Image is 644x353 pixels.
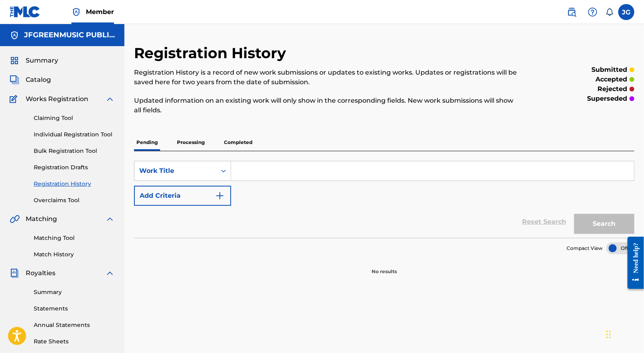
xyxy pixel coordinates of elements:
[86,7,114,16] span: Member
[588,7,597,17] img: help
[10,30,19,40] img: Accounts
[587,94,627,103] p: superseded
[139,166,211,176] div: Work Title
[175,134,207,151] p: Processing
[26,75,51,85] span: Catalog
[10,6,41,18] img: MLC Logo
[597,84,627,94] p: rejected
[564,4,580,20] a: Public Search
[105,214,115,224] img: expand
[618,4,634,20] div: User Menu
[10,56,19,65] img: Summary
[134,161,634,238] form: Search Form
[10,56,58,65] a: SummarySummary
[10,75,19,85] img: Catalog
[604,314,644,353] iframe: Chat Widget
[26,214,57,224] span: Matching
[34,234,115,242] a: Matching Tool
[372,258,397,275] p: No results
[34,337,115,346] a: Rate Sheets
[134,44,290,62] h2: Registration History
[134,134,160,151] p: Pending
[26,94,88,104] span: Works Registration
[34,147,115,155] a: Bulk Registration Tool
[34,180,115,188] a: Registration History
[34,130,115,139] a: Individual Registration Tool
[134,68,519,87] p: Registration History is a record of new work submissions or updates to existing works. Updates or...
[215,191,225,201] img: 9d2ae6d4665cec9f34b9.svg
[622,231,644,295] iframe: Resource Center
[105,268,115,278] img: expand
[105,94,115,104] img: expand
[605,8,614,16] div: Notifications
[34,321,115,329] a: Annual Statements
[24,30,115,40] h5: JFGREENMUSIC PUBLISHING
[34,250,115,259] a: Match History
[567,245,603,252] span: Compact View
[34,196,115,205] a: Overclaims Tool
[606,323,611,347] div: Drag
[26,268,55,278] span: Royalties
[71,7,81,17] img: Top Rightsholder
[221,134,255,151] p: Completed
[585,4,601,20] div: Help
[34,288,115,296] a: Summary
[10,268,19,278] img: Royalties
[595,75,627,84] p: accepted
[567,7,577,17] img: search
[34,163,115,172] a: Registration Drafts
[134,186,231,206] button: Add Criteria
[591,65,627,75] p: submitted
[10,94,20,104] img: Works Registration
[26,56,58,65] span: Summary
[34,304,115,313] a: Statements
[10,214,20,224] img: Matching
[34,114,115,122] a: Claiming Tool
[134,96,519,115] p: Updated information on an existing work will only show in the corresponding fields. New work subm...
[10,75,51,85] a: CatalogCatalog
